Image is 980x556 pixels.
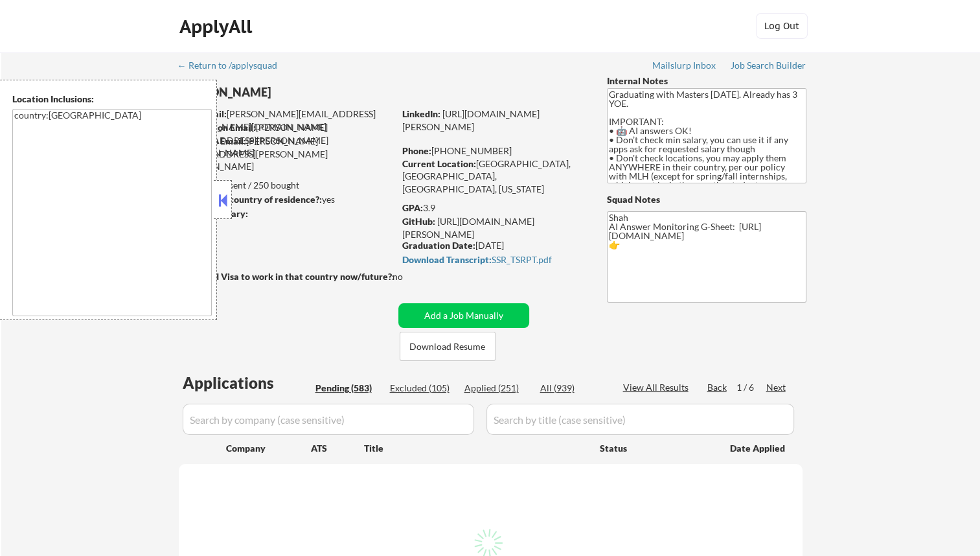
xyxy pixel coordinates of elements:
div: 251 sent / 250 bought [178,179,394,192]
input: Search by title (case sensitive) [486,404,794,435]
div: Excluded (105) [390,382,455,395]
div: Mailslurp Inbox [652,61,717,70]
div: yes [178,193,390,206]
div: ← Return to /applysquad [177,61,290,70]
div: All (939) [540,382,605,395]
a: Download Transcript:SSR_TSRPT.pdf [402,255,582,268]
div: ATS [311,442,364,455]
strong: GitHub: [402,216,435,227]
strong: Phone: [402,145,431,156]
strong: Current Location: [402,158,476,169]
a: [URL][DOMAIN_NAME][PERSON_NAME] [402,108,540,132]
div: [PHONE_NUMBER] [402,145,586,157]
div: Location Inclusions: [12,93,212,106]
div: View All Results [623,381,692,394]
div: [PERSON_NAME][EMAIL_ADDRESS][PERSON_NAME][DOMAIN_NAME] [179,108,394,133]
div: Back [707,381,728,394]
div: no [393,270,429,283]
strong: GPA: [402,202,423,213]
strong: LinkedIn: [402,108,440,119]
a: Job Search Builder [731,60,806,73]
div: Job Search Builder [731,61,806,70]
strong: Can work in country of residence?: [178,194,322,205]
div: 1 / 6 [736,381,766,394]
div: Applications [183,375,311,391]
div: [PERSON_NAME][EMAIL_ADDRESS][PERSON_NAME][DOMAIN_NAME] [179,135,394,173]
div: Title [364,442,587,455]
div: Pending (583) [315,382,380,395]
div: Status [600,436,711,459]
div: [PERSON_NAME][EMAIL_ADDRESS][PERSON_NAME][DOMAIN_NAME] [179,121,394,159]
div: [GEOGRAPHIC_DATA], [GEOGRAPHIC_DATA], [GEOGRAPHIC_DATA], [US_STATE] [402,157,586,196]
div: Company [226,442,311,455]
strong: Will need Visa to work in that country now/future?: [179,271,394,282]
strong: Download Transcript: [402,254,492,265]
a: Mailslurp Inbox [652,60,717,73]
div: Applied (251) [464,382,529,395]
strong: Graduation Date: [402,240,475,251]
button: Log Out [756,13,808,39]
a: [URL][DOMAIN_NAME][PERSON_NAME] [402,216,534,240]
div: ApplyAll [179,16,256,38]
div: 3.9 [402,202,587,214]
a: ← Return to /applysquad [177,60,290,73]
div: [PERSON_NAME] [179,84,445,100]
div: Squad Notes [607,193,806,206]
div: Next [766,381,787,394]
div: SSR_TSRPT.pdf [402,255,582,264]
div: [DATE] [402,239,586,252]
button: Download Resume [400,332,496,361]
div: Date Applied [730,442,787,455]
button: Add a Job Manually [398,303,529,328]
input: Search by company (case sensitive) [183,404,474,435]
div: Internal Notes [607,75,806,87]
